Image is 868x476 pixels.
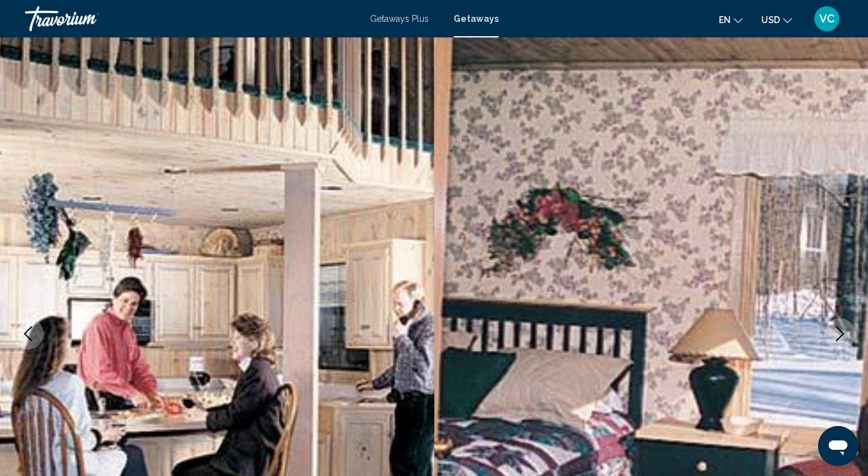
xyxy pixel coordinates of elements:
button: Next image [824,318,856,349]
a: Getaways [454,14,499,24]
iframe: Button to launch messaging window [818,426,858,466]
button: User Menu [811,6,843,32]
button: Change currency [761,11,792,29]
span: VC [819,12,835,25]
a: Getaways Plus [370,14,429,24]
span: en [719,15,731,25]
button: Previous image [12,318,44,349]
button: Change language [719,11,743,29]
span: USD [761,15,780,25]
a: Travorium [25,6,358,31]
